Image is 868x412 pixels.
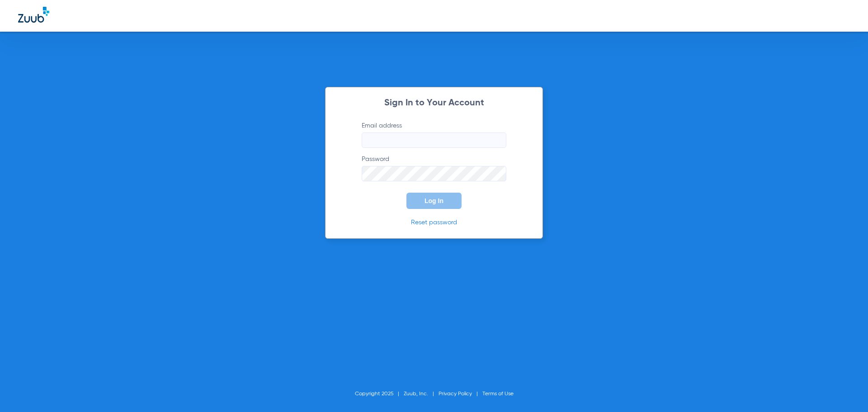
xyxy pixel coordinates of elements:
label: Email address [362,121,506,148]
input: Email address [362,133,506,148]
a: Reset password [411,219,457,226]
button: Log In [406,193,462,209]
li: Zuub, Inc. [404,389,439,398]
label: Password [362,155,506,181]
a: Privacy Policy [439,391,472,397]
span: Log In [425,197,443,204]
img: Zuub Logo [18,7,49,23]
a: Terms of Use [482,391,514,397]
li: Copyright 2025 [355,389,404,398]
input: Password [362,166,506,181]
h2: Sign In to Your Account [348,99,520,108]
